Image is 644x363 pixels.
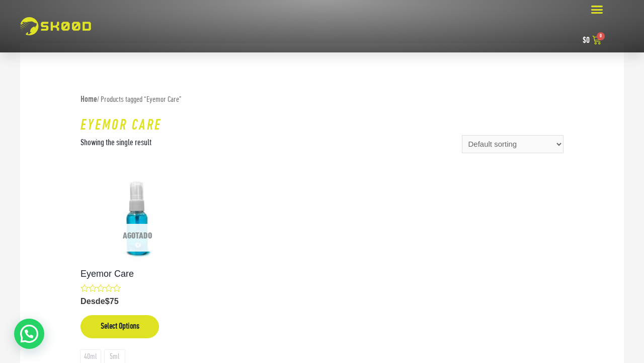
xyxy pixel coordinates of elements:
[80,95,97,104] a: Home
[80,296,194,307] span: Desde
[570,29,614,52] a: $0
[80,176,194,261] a: Agotado
[80,92,563,108] nav: / Products tagged “Eyemor Care”
[80,268,194,280] a: Eyemor Care
[105,296,119,306] bdi: 75
[80,135,151,152] p: Showing the single result
[583,36,590,45] bdi: 0
[80,117,563,135] h1: Eyemor Care
[462,135,563,153] select: Shop order
[105,296,110,306] span: $
[583,36,586,45] span: $
[80,315,159,338] a: Select options for “Eyemor Care”
[90,224,185,252] span: Agotado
